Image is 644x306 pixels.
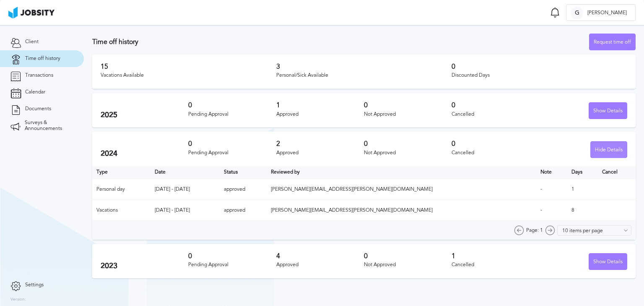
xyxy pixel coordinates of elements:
[220,166,267,179] th: Toggle SortBy
[567,166,598,179] th: Days
[101,262,188,270] h2: 2023
[271,207,433,213] span: [PERSON_NAME][EMAIL_ADDRESS][PERSON_NAME][DOMAIN_NAME]
[276,262,364,268] div: Approved
[101,149,188,158] h2: 2024
[452,101,539,109] h3: 0
[276,63,452,70] h3: 3
[583,10,631,16] span: [PERSON_NAME]
[589,34,635,51] div: Request time off
[589,103,627,119] div: Show Details
[276,112,364,117] div: Approved
[92,179,151,200] td: Personal day
[364,150,452,156] div: Not Approved
[188,262,276,268] div: Pending Approval
[452,112,539,117] div: Cancelled
[589,102,627,119] button: Show Details
[364,252,452,260] h3: 0
[276,252,364,260] h3: 4
[188,150,276,156] div: Pending Approval
[188,140,276,148] h3: 0
[92,166,151,179] th: Type
[25,39,39,45] span: Client
[151,179,220,200] td: [DATE] - [DATE]
[271,186,433,192] span: [PERSON_NAME][EMAIL_ADDRESS][PERSON_NAME][DOMAIN_NAME]
[276,73,452,78] div: Personal/Sick Available
[267,166,536,179] th: Toggle SortBy
[452,262,539,268] div: Cancelled
[92,200,151,221] td: Vacations
[276,140,364,148] h3: 2
[25,89,45,95] span: Calendar
[188,101,276,109] h3: 0
[10,297,26,302] label: Version:
[598,166,636,179] th: Cancel
[364,112,452,117] div: Not Approved
[364,262,452,268] div: Not Approved
[101,63,276,70] h3: 15
[25,56,60,62] span: Time off history
[590,141,627,158] button: Hide Details
[188,252,276,260] h3: 0
[101,111,188,119] h2: 2025
[452,140,539,148] h3: 0
[571,7,583,19] div: G
[25,282,44,288] span: Settings
[188,112,276,117] div: Pending Approval
[452,63,627,70] h3: 0
[101,73,276,78] div: Vacations Available
[452,73,627,78] div: Discounted Days
[540,207,542,213] span: -
[25,120,73,132] span: Surveys & Announcements
[526,228,543,233] span: Page: 1
[364,101,452,109] h3: 0
[364,140,452,148] h3: 0
[589,253,627,270] button: Show Details
[151,166,220,179] th: Toggle SortBy
[220,179,267,200] td: approved
[276,150,364,156] div: Approved
[589,254,627,270] div: Show Details
[220,200,267,221] td: approved
[452,252,539,260] h3: 1
[540,186,542,192] span: -
[589,34,636,50] button: Request time off
[536,166,567,179] th: Toggle SortBy
[8,7,55,18] img: ab4bad089aa723f57921c736e9817d99.png
[92,38,589,46] h3: Time off history
[591,142,627,158] div: Hide Details
[567,200,598,221] td: 8
[25,73,53,78] span: Transactions
[25,106,51,112] span: Documents
[276,101,364,109] h3: 1
[452,150,539,156] div: Cancelled
[567,179,598,200] td: 1
[151,200,220,221] td: [DATE] - [DATE]
[566,4,636,21] button: G[PERSON_NAME]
